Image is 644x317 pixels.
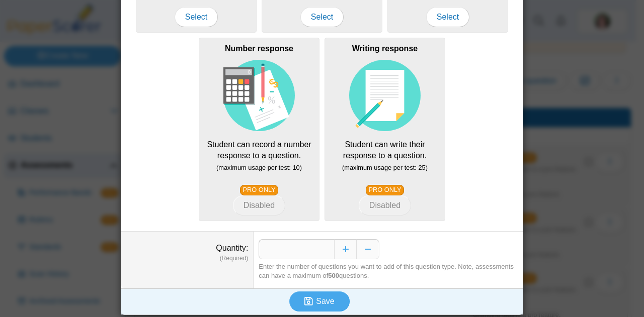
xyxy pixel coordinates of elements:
[300,7,344,27] span: Select
[126,254,248,263] dfn: (Required)
[233,195,285,216] button: Number response Student can record a number response to a question. (maximum usage per test: 10) ...
[357,239,379,259] button: Decrease
[352,44,418,53] b: Writing response
[328,272,339,279] b: 500
[259,262,518,280] div: Enter the number of questions you want to add of this question type. Note, assessments can have a...
[369,201,400,209] span: Disabled
[289,291,350,311] button: Save
[175,7,218,27] span: Select
[316,297,334,305] span: Save
[426,7,469,27] span: Select
[366,185,404,195] a: PRO ONLY
[244,201,275,209] span: Disabled
[225,44,293,53] b: Number response
[216,244,248,252] label: Quantity
[240,185,278,195] a: PRO ONLY
[359,195,411,216] button: Writing response Student can write their response to a question. (maximum usage per test: 25) PRO...
[223,60,295,131] img: item-type-number-response.svg
[349,60,421,131] img: item-type-writing-response.svg
[334,239,357,259] button: Increase
[216,164,302,171] small: (maximum usage per test: 10)
[199,38,319,221] div: Student can record a number response to a question.
[342,164,428,171] small: (maximum usage per test: 25)
[325,38,445,221] div: Student can write their response to a question.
